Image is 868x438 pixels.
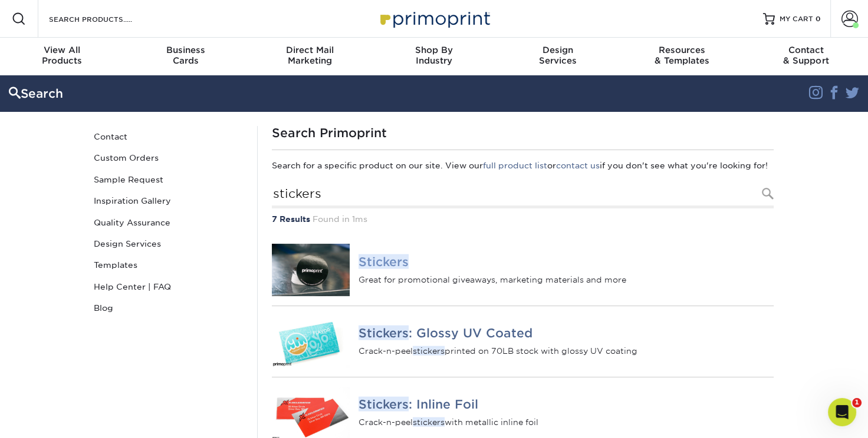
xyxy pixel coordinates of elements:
[359,274,774,286] p: Great for promotional giveaways, marketing materials and more
[744,45,868,66] div: & Support
[413,417,445,427] em: stickers
[248,38,372,75] a: Direct MailMarketing
[496,45,620,55] span: Design
[359,397,774,411] h4: : Inline Foil
[89,297,248,318] a: Blog
[496,45,620,66] div: Services
[372,45,496,55] span: Shop By
[89,276,248,297] a: Help Center | FAQ
[852,398,862,407] span: 1
[272,126,774,140] h1: Search Primoprint
[359,325,409,340] em: Stickers
[359,396,409,411] em: Stickers
[816,15,821,23] span: 0
[272,316,350,367] img: Stickers: Glossy UV Coated
[496,38,620,75] a: DesignServices
[272,244,350,296] img: Stickers
[372,38,496,75] a: Shop ByIndustry
[359,345,774,357] p: Crack-n-peel printed on 70LB stock with glossy UV coating
[359,416,774,428] p: Crack-n-peel with metallic inline foil
[48,12,163,26] input: SEARCH PRODUCTS.....
[272,214,310,224] strong: 7 Results
[780,14,813,24] span: MY CART
[124,38,248,75] a: BusinessCards
[620,45,744,55] span: Resources
[89,254,248,276] a: Templates
[248,45,372,55] span: Direct Mail
[375,6,493,31] img: Primoprint
[372,45,496,66] div: Industry
[272,306,774,377] a: Stickers: Glossy UV Coated Stickers: Glossy UV Coated Crack-n-peelstickersprinted on 70LB stock w...
[272,160,774,171] p: Search for a specific product on our site. View our or if you don't see what you're looking for!
[89,126,248,147] a: Contact
[413,346,445,356] em: stickers
[124,45,248,66] div: Cards
[744,45,868,55] span: Contact
[483,161,547,170] a: full product list
[620,38,744,75] a: Resources& Templates
[744,38,868,75] a: Contact& Support
[620,45,744,66] div: & Templates
[359,326,774,340] h4: : Glossy UV Coated
[89,147,248,168] a: Custom Orders
[248,45,372,66] div: Marketing
[359,254,409,268] em: Stickers
[89,169,248,190] a: Sample Request
[272,181,774,208] input: Search Products...
[556,161,600,170] a: contact us
[828,398,856,426] iframe: Intercom live chat
[89,190,248,211] a: Inspiration Gallery
[89,212,248,233] a: Quality Assurance
[272,234,774,306] a: Stickers Stickers Great for promotional giveaways, marketing materials and more
[313,214,367,224] span: Found in 1ms
[124,45,248,55] span: Business
[89,233,248,254] a: Design Services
